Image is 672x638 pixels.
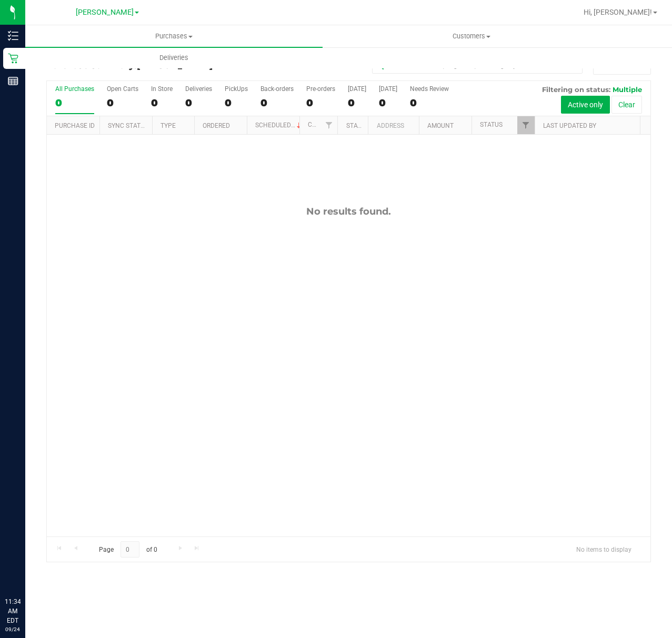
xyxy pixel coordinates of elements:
button: Active only [561,96,610,114]
div: 0 [185,97,212,109]
span: Page of 0 [90,541,166,558]
div: In Store [151,85,173,93]
a: Sync Status [108,122,148,129]
a: Scheduled [255,121,303,129]
h3: Purchase Summary: [46,61,248,70]
div: [DATE] [348,85,366,93]
div: 0 [151,97,173,109]
div: 0 [55,97,94,109]
inline-svg: Retail [8,53,18,64]
span: Multiple [613,85,642,94]
a: Amount [427,122,454,129]
div: Open Carts [107,85,138,93]
div: PickUps [225,85,248,93]
a: Purchase ID [55,122,95,129]
span: Customers [323,32,619,41]
div: Back-orders [260,85,294,93]
span: Filtering on status: [542,85,610,94]
div: 0 [107,97,138,109]
a: Customer [308,121,340,128]
div: 0 [379,97,397,109]
div: 0 [348,97,366,109]
a: Status [480,121,503,128]
span: Purchases [25,32,323,41]
a: Ordered [203,122,230,129]
inline-svg: Inventory [8,31,18,41]
div: 0 [260,97,294,109]
a: Customers [323,25,620,47]
a: Last Updated By [543,122,596,129]
div: No results found. [47,206,650,217]
div: [DATE] [379,85,397,93]
p: 11:34 AM EDT [5,597,21,625]
a: Deliveries [25,47,323,69]
span: Deliveries [145,53,203,63]
inline-svg: Reports [8,76,18,86]
th: Address [368,116,419,135]
span: No items to display [568,541,640,557]
div: 0 [306,97,335,109]
a: Purchases [25,25,323,47]
a: Filter [517,116,535,134]
div: 0 [410,97,449,109]
a: State Registry ID [346,122,402,129]
a: Filter [320,116,337,134]
p: 09/24 [5,625,21,633]
a: Type [161,122,176,129]
span: Hi, [PERSON_NAME]! [584,8,652,16]
iframe: Resource center [11,554,42,585]
div: 0 [225,97,248,109]
div: Pre-orders [306,85,335,93]
div: Needs Review [410,85,449,93]
div: All Purchases [55,85,94,93]
button: Clear [611,96,642,114]
div: Deliveries [185,85,212,93]
span: [PERSON_NAME] [76,8,134,17]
